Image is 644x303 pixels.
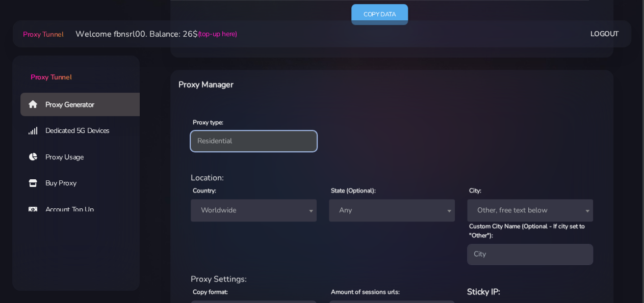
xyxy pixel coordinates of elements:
[467,244,593,264] input: City
[193,186,216,195] label: Country:
[185,172,599,184] div: Location:
[335,203,449,217] span: Any
[595,254,631,290] iframe: Webchat Widget
[329,199,455,222] span: Any
[467,285,593,298] h6: Sticky IP:
[185,273,599,285] div: Proxy Settings:
[469,222,593,240] label: Custom City Name (Optional - If city set to "Other"):
[331,186,376,195] label: State (Optional):
[469,186,481,195] label: City:
[467,199,593,222] span: Other, free text below
[331,287,400,296] label: Amount of sessions urls:
[178,78,422,91] h6: Proxy Manager
[31,72,71,82] span: Proxy Tunnel
[20,93,148,116] a: Proxy Generator
[193,118,223,127] label: Proxy type:
[63,28,237,40] li: Welcome fbnsrl00. Balance: 26$
[351,4,408,25] a: Copy data
[20,146,148,169] a: Proxy Usage
[197,203,311,217] span: Worldwide
[193,287,228,296] label: Copy format:
[20,119,148,143] a: Dedicated 5G Devices
[191,199,317,222] span: Worldwide
[21,26,63,42] a: Proxy Tunnel
[590,24,619,43] a: Logout
[12,56,140,82] a: Proxy Tunnel
[20,198,148,222] a: Account Top Up
[20,172,148,195] a: Buy Proxy
[23,30,63,39] span: Proxy Tunnel
[473,203,587,217] span: Other, free text below
[197,29,237,39] a: (top-up here)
